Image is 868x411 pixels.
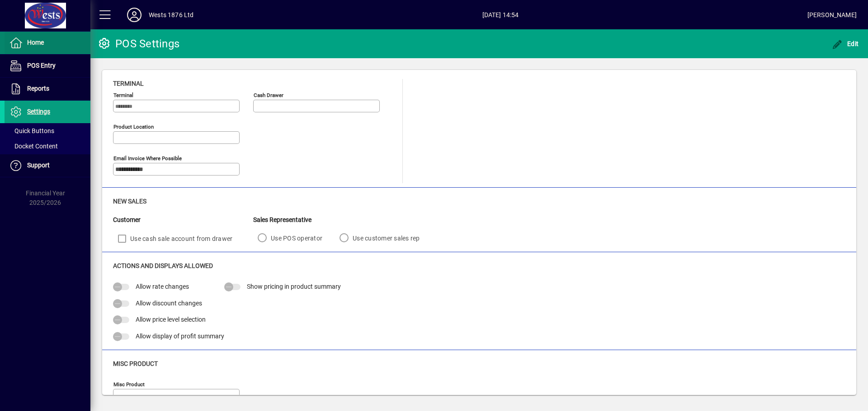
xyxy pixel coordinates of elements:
[830,36,861,52] button: Edit
[807,8,857,22] div: [PERSON_NAME]
[9,127,54,134] span: Quick Buttons
[5,78,90,100] a: Reports
[113,215,253,225] div: Customer
[113,360,158,367] span: Misc Product
[149,8,193,22] div: Wests 1876 Ltd
[193,8,807,22] span: [DATE] 14:54
[5,123,90,139] a: Quick Buttons
[832,40,859,47] span: Edit
[113,262,213,269] span: Actions and Displays Allowed
[136,332,224,340] span: Allow display of profit summary
[27,39,44,46] span: Home
[5,32,90,54] a: Home
[27,162,50,169] span: Support
[113,80,144,87] span: Terminal
[27,85,49,92] span: Reports
[27,62,56,69] span: POS Entry
[9,143,58,150] span: Docket Content
[5,154,90,177] a: Support
[247,283,341,290] span: Show pricing in product summary
[97,37,179,51] div: POS Settings
[113,381,145,388] mat-label: Misc Product
[113,155,182,162] mat-label: Email Invoice where possible
[113,198,146,205] span: New Sales
[113,92,133,98] mat-label: Terminal
[254,92,283,98] mat-label: Cash Drawer
[136,283,189,290] span: Allow rate changes
[5,55,90,77] a: POS Entry
[5,139,90,154] a: Docket Content
[136,300,202,307] span: Allow discount changes
[136,316,206,323] span: Allow price level selection
[253,215,433,225] div: Sales Representative
[120,7,149,23] button: Profile
[113,124,154,130] mat-label: Product location
[27,108,50,115] span: Settings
